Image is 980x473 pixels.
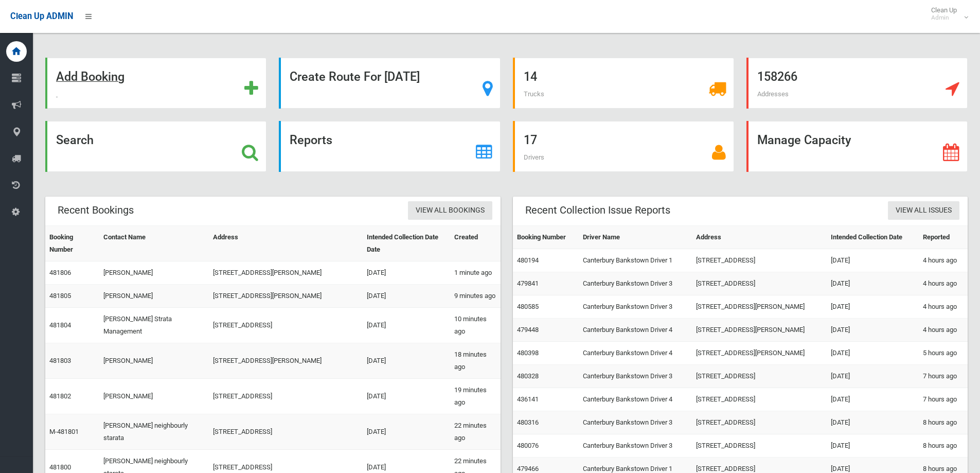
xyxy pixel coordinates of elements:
td: [DATE] [827,434,919,458]
header: Recent Bookings [45,200,146,220]
a: 481806 [49,269,71,276]
td: Canterbury Bankstown Driver 1 [579,249,692,272]
a: Manage Capacity [746,121,968,172]
a: 481802 [49,392,71,400]
td: Canterbury Bankstown Driver 4 [579,319,692,342]
th: Booking Number [45,226,99,261]
a: View All Bookings [408,201,492,220]
td: [PERSON_NAME] [99,343,209,379]
td: [STREET_ADDRESS][PERSON_NAME] [692,342,827,365]
span: Addresses [757,90,789,98]
td: 7 hours ago [919,365,968,388]
a: 481805 [49,292,71,300]
a: 480316 [517,418,539,426]
strong: Add Booking [56,69,124,84]
a: Create Route For [DATE] [279,58,500,109]
span: Trucks [524,90,544,98]
td: [STREET_ADDRESS] [209,379,363,414]
a: View All Issues [888,201,959,220]
td: 9 minutes ago [450,285,501,308]
strong: 158266 [757,69,797,84]
th: Contact Name [99,226,209,261]
td: [PERSON_NAME] neighbourly starata [99,414,209,450]
td: Canterbury Bankstown Driver 3 [579,272,692,295]
td: [PERSON_NAME] [99,261,209,285]
a: 480585 [517,303,539,310]
span: Clean Up ADMIN [10,11,73,21]
td: [PERSON_NAME] [99,285,209,308]
a: 480076 [517,442,539,449]
td: [DATE] [827,388,919,411]
a: 479448 [517,326,539,334]
span: Drivers [524,153,544,161]
a: Reports [279,121,500,172]
td: [DATE] [827,365,919,388]
td: [DATE] [827,272,919,295]
small: Admin [931,14,957,22]
td: [DATE] [363,379,450,414]
strong: 14 [524,69,537,84]
td: [STREET_ADDRESS][PERSON_NAME] [209,261,363,285]
th: Created [450,226,501,261]
td: 19 minutes ago [450,379,501,414]
td: 4 hours ago [919,249,968,272]
a: 480194 [517,256,539,264]
a: 158266 Addresses [746,58,968,109]
a: 17 Drivers [513,121,734,172]
th: Driver Name [579,226,692,249]
td: 8 hours ago [919,434,968,458]
td: Canterbury Bankstown Driver 4 [579,388,692,411]
th: Reported [919,226,968,249]
a: Search [45,121,266,172]
td: 18 minutes ago [450,343,501,379]
a: Add Booking [45,58,266,109]
td: [DATE] [363,308,450,343]
td: [STREET_ADDRESS] [209,414,363,450]
a: 480398 [517,349,539,357]
a: 481804 [49,321,71,329]
td: [STREET_ADDRESS] [692,388,827,411]
th: Booking Number [513,226,579,249]
th: Address [209,226,363,261]
td: 4 hours ago [919,319,968,342]
td: [DATE] [363,343,450,379]
td: Canterbury Bankstown Driver 3 [579,411,692,434]
td: [STREET_ADDRESS][PERSON_NAME] [209,343,363,379]
td: [STREET_ADDRESS][PERSON_NAME] [692,319,827,342]
th: Intended Collection Date Date [363,226,450,261]
strong: Create Route For [DATE] [290,69,420,84]
strong: 17 [524,133,537,147]
td: 1 minute ago [450,261,501,285]
td: 7 hours ago [919,388,968,411]
td: [STREET_ADDRESS] [692,365,827,388]
header: Recent Collection Issue Reports [513,200,683,220]
strong: Reports [290,133,332,147]
td: [DATE] [363,261,450,285]
td: [STREET_ADDRESS] [692,272,827,295]
a: 480328 [517,372,539,380]
td: [DATE] [363,414,450,450]
a: M-481801 [49,428,79,435]
a: 436141 [517,395,539,403]
td: Canterbury Bankstown Driver 3 [579,434,692,458]
td: [STREET_ADDRESS] [209,308,363,343]
td: [STREET_ADDRESS][PERSON_NAME] [209,285,363,308]
th: Intended Collection Date [827,226,919,249]
td: 5 hours ago [919,342,968,365]
td: 4 hours ago [919,272,968,295]
td: [STREET_ADDRESS] [692,249,827,272]
a: 14 Trucks [513,58,734,109]
th: Address [692,226,827,249]
td: 22 minutes ago [450,414,501,450]
td: [STREET_ADDRESS] [692,434,827,458]
td: [STREET_ADDRESS] [692,411,827,434]
td: [DATE] [827,411,919,434]
td: [STREET_ADDRESS][PERSON_NAME] [692,295,827,319]
td: [DATE] [827,249,919,272]
td: [DATE] [827,319,919,342]
td: [PERSON_NAME] Strata Management [99,308,209,343]
td: [DATE] [827,295,919,319]
td: 10 minutes ago [450,308,501,343]
td: Canterbury Bankstown Driver 3 [579,295,692,319]
a: 481803 [49,357,71,364]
